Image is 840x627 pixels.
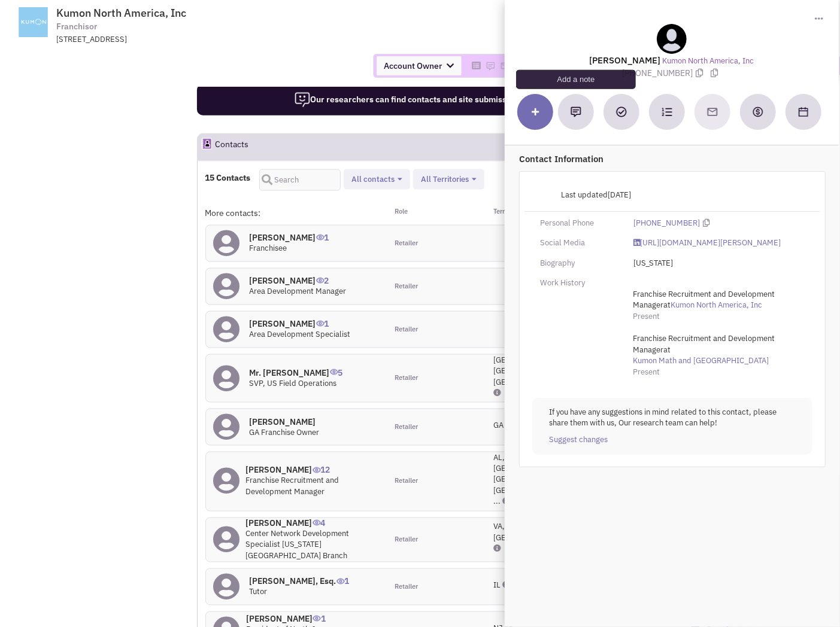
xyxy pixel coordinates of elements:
[246,465,380,476] h4: [PERSON_NAME]
[250,243,287,253] span: Franchisee
[633,258,673,268] span: [US_STATE]
[633,289,775,311] span: at
[56,20,97,33] span: Franchisor
[662,106,672,117] img: Subscribe to a cadence
[377,56,461,75] span: Account Owner
[246,529,350,561] span: Center Network Development Specialist [US_STATE][GEOGRAPHIC_DATA] Branch
[671,300,762,311] a: Kumon North America, Inc
[633,355,769,367] a: Kumon Math and [GEOGRAPHIC_DATA]
[478,207,569,219] div: Territories
[657,24,687,54] img: teammate.png
[313,509,326,529] span: 4
[246,614,379,625] h4: [PERSON_NAME]
[633,218,700,229] a: [PHONE_NUMBER]
[532,184,639,206] div: Last updated
[532,238,626,249] div: Social Media
[316,223,329,243] span: 1
[316,321,325,327] img: icon-UserInteraction.png
[616,106,627,117] img: Add a Task
[250,367,343,378] h4: Mr. [PERSON_NAME]
[549,407,796,429] p: If you have any suggestions in mind related to this contact, please share them with us, Our resea...
[395,239,418,248] span: Retailer
[395,583,418,592] span: Retailer
[571,106,581,117] img: Add a note
[336,579,345,585] img: icon-UserInteraction.png
[205,172,251,183] h4: 15 Contacts
[395,325,418,334] span: Retailer
[590,54,661,66] lable: [PERSON_NAME]
[532,218,626,229] div: Personal Phone
[250,329,351,339] span: Area Development Specialist
[250,416,320,427] h4: [PERSON_NAME]
[216,134,249,160] h2: Contacts
[348,174,406,186] button: All contacts
[250,275,347,286] h4: [PERSON_NAME]
[250,318,351,329] h4: [PERSON_NAME]
[493,522,569,543] span: VA, [GEOGRAPHIC_DATA]
[330,369,338,375] img: icon-UserInteraction.png
[330,358,343,378] span: 5
[250,378,337,388] span: SVP, US Field Operations
[250,232,329,243] h4: [PERSON_NAME]
[246,476,339,497] span: Franchise Recruitment and Development Manager
[316,309,329,329] span: 1
[56,34,369,45] div: [STREET_ADDRESS]
[395,373,418,383] span: Retailer
[316,266,329,286] span: 2
[313,616,321,622] img: icon-UserInteraction.png
[246,518,380,529] h4: [PERSON_NAME]
[56,6,186,20] span: Kumon North America, Inc
[421,174,469,184] span: All Territories
[351,174,395,184] span: All contacts
[633,333,775,366] span: at
[387,207,478,219] div: Role
[608,190,631,200] span: [DATE]
[395,477,418,486] span: Retailer
[313,520,321,526] img: icon-UserInteraction.png
[633,289,775,311] span: Franchise Recruitment and Development Manager
[500,61,510,71] img: Please add to your accounts
[294,94,574,105] span: Our researchers can find contacts and site submission requirements
[259,169,341,191] input: Search
[623,68,708,78] span: [PHONE_NUMBER]
[663,56,754,67] a: Kumon North America, Inc
[633,367,660,377] span: Present
[205,207,387,219] div: More contacts:
[493,355,571,387] span: [GEOGRAPHIC_DATA], [GEOGRAPHIC_DATA], [GEOGRAPHIC_DATA]
[250,427,320,437] span: GA Franchise Owner
[313,605,326,625] span: 1
[633,238,781,249] a: [URL][DOMAIN_NAME][PERSON_NAME]
[493,580,501,591] span: IL
[532,258,626,269] div: Biography
[395,422,418,432] span: Retailer
[633,311,660,321] span: Present
[493,420,504,430] span: GA
[316,278,325,284] img: icon-UserInteraction.png
[250,576,350,587] h4: [PERSON_NAME], Esq.
[799,107,808,117] img: Schedule a Meeting
[752,106,764,118] img: Create a deal
[294,92,311,108] img: icon-researcher-20.png
[516,70,636,89] div: Add a note
[395,535,418,545] span: Retailer
[532,278,626,289] div: Work History
[549,434,608,446] a: Suggest changes
[316,235,325,241] img: icon-UserInteraction.png
[417,174,480,186] button: All Territories
[313,456,330,476] span: 12
[336,567,350,587] span: 1
[493,452,571,507] span: AL, AK, [GEOGRAPHIC_DATA], [GEOGRAPHIC_DATA], [GEOGRAPHIC_DATA], ...
[633,333,775,355] span: Franchise Recruitment and Development Manager
[486,61,495,71] img: Please add to your accounts
[519,153,826,165] p: Contact Information
[250,286,347,296] span: Area Development Manager
[395,282,418,291] span: Retailer
[313,467,321,473] img: icon-UserInteraction.png
[250,587,268,597] span: Tutor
